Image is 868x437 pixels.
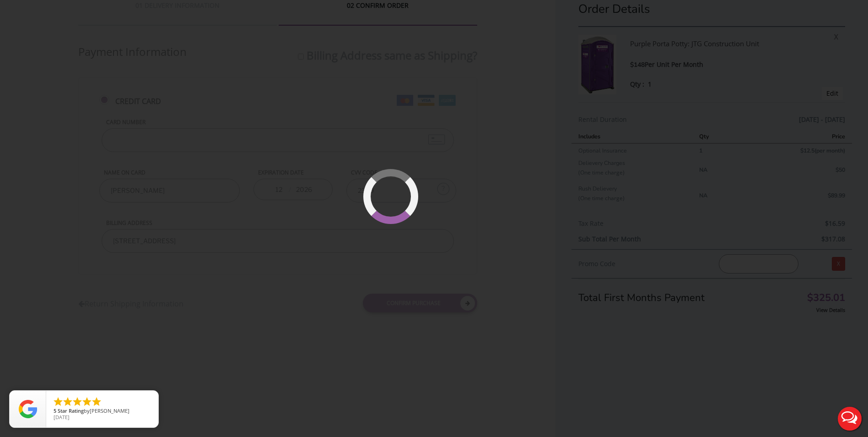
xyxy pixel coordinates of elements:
[62,396,73,407] li: 
[91,396,102,407] li: 
[54,408,151,415] span: by
[54,407,56,414] span: 5
[831,400,868,437] button: Live Chat
[19,400,37,418] img: Review Rating
[54,414,70,421] span: [DATE]
[72,396,83,407] li: 
[58,407,84,414] span: Star Rating
[53,396,64,407] li: 
[90,407,129,414] span: [PERSON_NAME]
[81,396,92,407] li: 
